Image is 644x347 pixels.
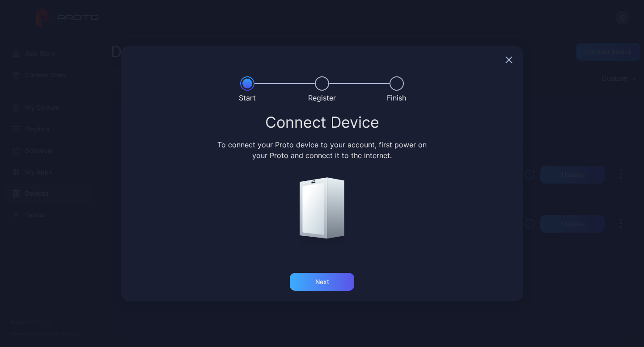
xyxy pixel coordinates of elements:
[239,92,256,103] div: Start
[290,273,354,291] button: Next
[131,114,513,130] div: Connect Device
[308,92,336,103] div: Register
[216,139,428,161] div: To connect your Proto device to your account, first power on your Proto and connect it to the int...
[315,278,329,285] div: Next
[387,92,406,103] div: Finish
